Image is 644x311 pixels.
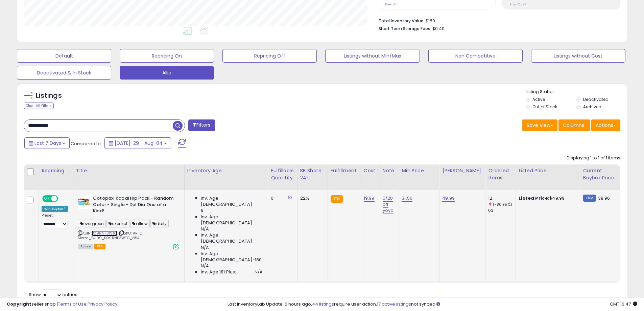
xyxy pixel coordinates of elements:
button: Repricing On [120,49,214,63]
small: Prev: 63 [385,2,397,6]
span: Inv. Age [DEMOGRAPHIC_DATA]: [201,232,263,244]
label: Deactivated [583,96,609,102]
button: Last 7 Days [24,137,70,149]
span: FBA [94,244,106,249]
button: Repricing Off [222,49,317,63]
label: Archived [583,104,601,110]
button: Columns [558,119,590,131]
small: FBM [583,195,596,202]
strong: Copyright [7,301,31,307]
div: Ordered Items [488,167,513,181]
span: N/A [201,226,209,232]
b: Short Term Storage Fees: [379,26,431,31]
b: Listed Price: [519,195,549,201]
div: Fulfillable Quantity [271,167,294,181]
div: Win BuyBox * [42,206,68,212]
small: (-80.95%) [493,202,512,207]
a: 49.99 [442,195,455,202]
span: OFF [57,196,68,202]
div: [PERSON_NAME] [442,167,482,174]
h5: Listings [36,91,62,101]
button: Listings without Min/Max [325,49,420,63]
a: Privacy Policy [88,301,117,307]
span: All listings currently available for purchase on Amazon [78,244,93,249]
a: Terms of Use [58,301,87,307]
p: Listing States: [526,89,627,95]
span: | SKU: AR-O-Sierra_24.99_B09RNF3WTC_854 [78,230,145,241]
button: [DATE]-29 - Aug-04 [104,137,171,149]
span: Columns [563,122,584,129]
div: Fulfillment [331,167,358,174]
span: exempt [106,220,129,227]
div: Preset: [42,213,68,228]
span: $0.40 [432,25,445,32]
div: Min Price [402,167,436,174]
small: Prev: 12.32% [510,2,526,6]
span: Compared to: [71,140,102,147]
span: N/A [201,263,209,269]
div: Clear All Filters [24,103,54,109]
div: Note [383,167,396,174]
span: 9 [201,207,204,214]
button: Actions [591,119,620,131]
b: Total Inventory Value: [379,18,425,24]
div: Displaying 1 to 1 of 1 items [567,155,620,161]
div: 12 [488,195,516,201]
div: seller snap | | [7,301,117,308]
img: 41fUkZ-ZiyL._SL40_.jpg [78,195,91,209]
span: Show: entries [29,291,77,298]
div: 0 [271,195,292,201]
span: [DATE]-29 - Aug-04 [115,140,163,147]
span: Last 7 Days [34,140,61,147]
a: 17 active listings [377,301,411,307]
span: Inv. Age [DEMOGRAPHIC_DATA]: [201,214,263,226]
span: daily [150,220,169,227]
small: FBA [331,195,343,203]
div: Title [76,167,182,174]
div: Inventory Age [187,167,265,174]
span: Inv. Age [DEMOGRAPHIC_DATA]: [201,195,263,207]
span: ON [43,196,51,202]
div: Listed Price [519,167,577,174]
span: evergreen [78,220,106,227]
div: Current Buybox Price [583,167,618,181]
div: Repricing [42,167,70,174]
a: 31.50 [402,195,412,202]
button: Allie [120,66,214,80]
div: Last InventoryLab Update: 6 hours ago, require user action, not synced. [228,301,637,308]
button: Default [17,49,111,63]
li: $180 [379,16,615,24]
a: B09RNF3WTC [92,230,117,236]
span: N/A [201,245,209,251]
a: 44 listings [312,301,334,307]
button: Save View [522,119,557,131]
div: $49.99 [519,195,575,201]
a: 5/20 off yoyo [383,195,394,214]
div: Cost [364,167,377,174]
div: 63 [488,207,516,214]
span: N/A [255,269,263,275]
b: Cotopaxi Kapai Hip Pack - Random Color - Single - Del Dia One of a Kind! [93,195,175,216]
a: 19.99 [364,195,375,202]
label: Out of Stock [532,104,557,110]
div: ASIN: [78,195,179,249]
button: Non Competitive [428,49,523,63]
button: Deactivated & In Stock [17,66,111,80]
span: alliew [130,220,150,227]
span: 2025-08-12 10:47 GMT [610,301,637,307]
div: BB Share 24h. [300,167,325,181]
button: Listings without Cost [531,49,625,63]
span: Inv. Age [DEMOGRAPHIC_DATA]-180: [201,251,263,263]
label: Active [532,96,545,102]
button: Filters [188,119,215,131]
div: 22% [300,195,323,201]
span: 38.96 [598,195,610,201]
span: Inv. Age 181 Plus: [201,269,236,275]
